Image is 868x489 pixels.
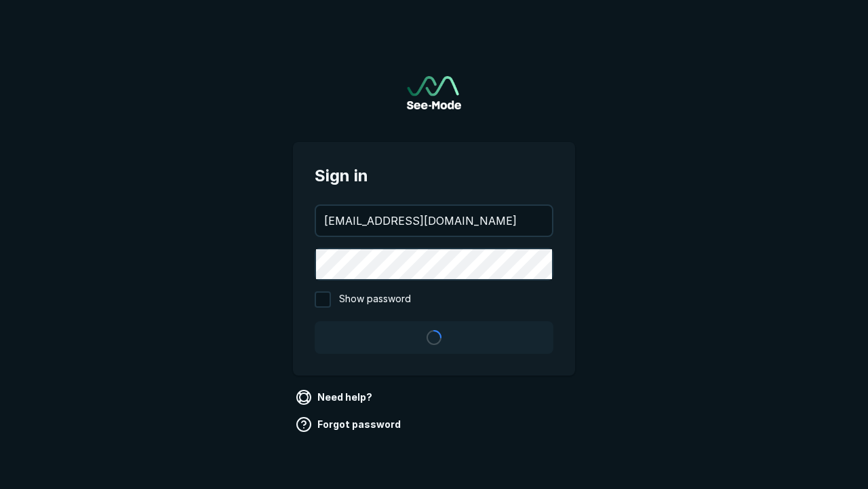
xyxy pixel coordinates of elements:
a: Forgot password [293,414,406,435]
span: Show password [339,291,411,308]
img: See-Mode Logo [407,76,461,109]
input: your@email.com [316,206,552,236]
span: Sign in [315,164,553,188]
a: Need help? [293,386,378,408]
a: Go to sign in [407,76,461,109]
